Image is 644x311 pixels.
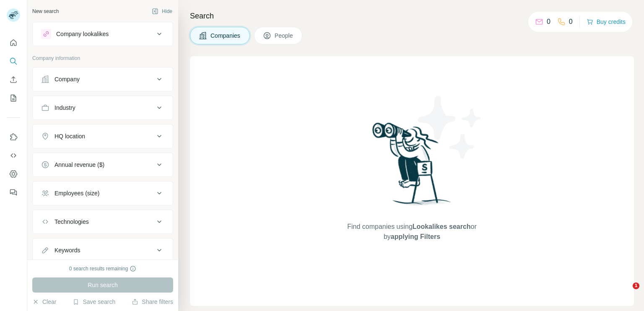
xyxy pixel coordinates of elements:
button: Buy credits [587,16,626,28]
p: 0 [569,17,573,27]
span: Companies [210,31,241,40]
button: Use Surfe API [7,148,20,163]
button: Employees (size) [33,183,173,203]
button: Company [33,69,173,89]
div: Annual revenue ($) [55,161,104,169]
button: Company lookalikes [33,24,173,44]
img: Surfe Illustration - Stars [412,90,488,165]
p: Company information [32,54,173,62]
button: Share filters [132,298,173,306]
span: Find companies using or by [345,222,479,242]
button: Quick start [7,35,20,50]
div: Technologies [55,218,89,226]
button: Dashboard [7,166,20,181]
div: HQ location [55,132,85,140]
button: Technologies [33,212,173,232]
iframe: Intercom live chat [615,282,636,303]
button: Search [7,54,20,69]
div: Employees (size) [55,189,99,197]
button: Industry [33,98,173,118]
img: Surfe Illustration - Woman searching with binoculars [369,120,456,214]
span: applying Filters [391,233,440,240]
button: Use Surfe on LinkedIn [7,130,20,145]
button: Save search [73,298,115,306]
h4: Search [190,10,634,22]
button: Enrich CSV [7,72,20,87]
button: Clear [32,298,56,306]
div: Industry [55,104,75,112]
span: Lookalikes search [413,223,471,230]
button: Feedback [7,185,20,200]
div: New search [32,8,59,15]
p: 0 [547,17,551,27]
span: People [275,31,294,40]
button: HQ location [33,126,173,146]
button: My lists [7,91,20,106]
button: Hide [146,5,178,18]
button: Annual revenue ($) [33,155,173,175]
button: Keywords [33,240,173,260]
div: 0 search results remaining [69,265,137,272]
span: 1 [633,282,639,289]
div: Company lookalikes [56,30,109,38]
div: Company [55,75,80,83]
div: Keywords [55,246,80,254]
